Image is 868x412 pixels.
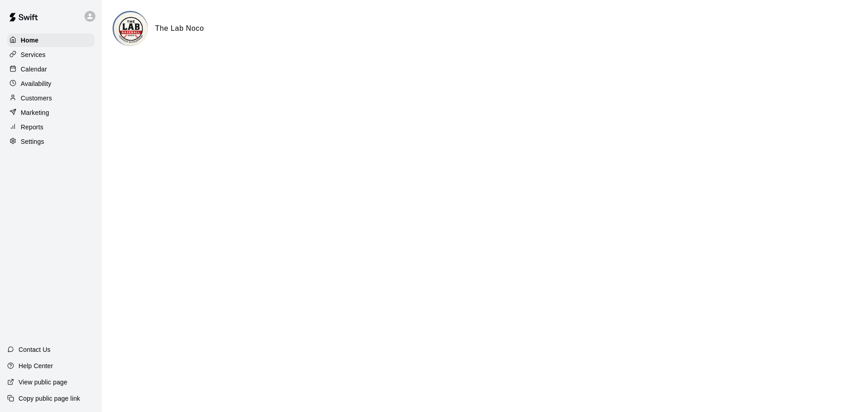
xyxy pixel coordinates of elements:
[21,65,47,74] p: Calendar
[7,91,94,105] a: Customers
[19,345,51,354] p: Contact Us
[7,48,94,62] a: Services
[19,361,53,370] p: Help Center
[7,62,94,76] a: Calendar
[21,50,46,59] p: Services
[7,135,94,148] a: Settings
[7,33,94,47] a: Home
[114,12,148,46] img: The Lab Noco logo
[21,94,52,103] p: Customers
[21,108,49,117] p: Marketing
[21,79,52,88] p: Availability
[7,77,94,90] a: Availability
[7,106,94,119] a: Marketing
[21,123,43,132] p: Reports
[7,120,94,134] a: Reports
[21,36,39,45] p: Home
[19,394,80,403] p: Copy public page link
[21,137,44,146] p: Settings
[155,23,204,34] h6: The Lab Noco
[19,378,67,387] p: View public page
